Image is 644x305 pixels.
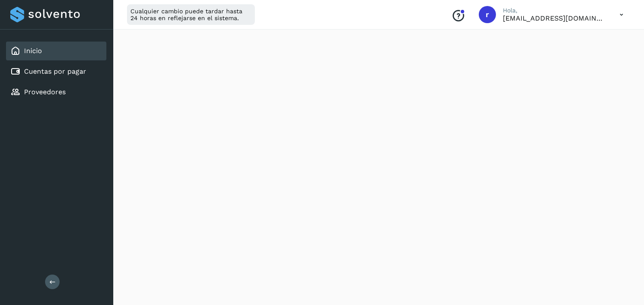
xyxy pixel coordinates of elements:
[6,62,106,81] div: Cuentas por pagar
[24,67,86,75] a: Cuentas por pagar
[503,14,606,22] p: rbp@tlbtransportes.mx
[24,47,42,55] a: Inicio
[24,88,66,96] a: Proveedores
[503,7,606,14] p: Hola,
[6,42,106,60] div: Inicio
[127,4,255,25] div: Cualquier cambio puede tardar hasta 24 horas en reflejarse en el sistema.
[6,83,106,102] div: Proveedores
